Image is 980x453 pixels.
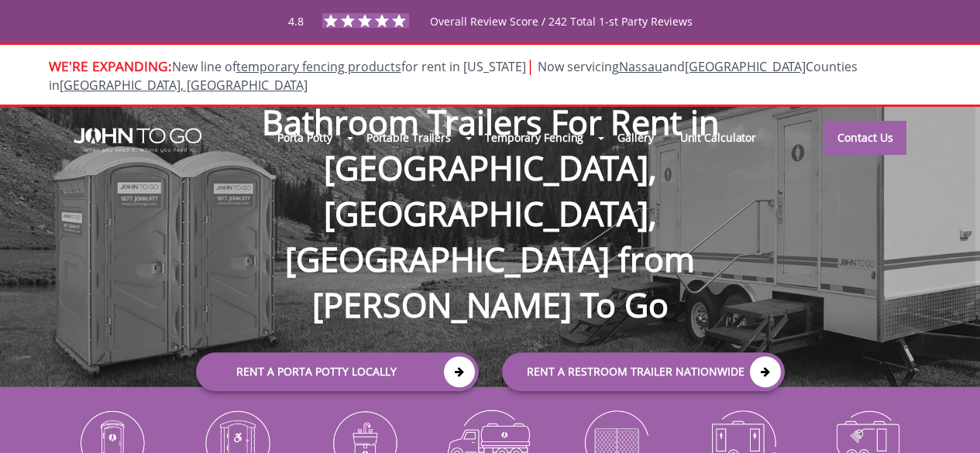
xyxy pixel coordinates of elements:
[74,128,201,153] img: JOHN to go
[502,353,785,392] a: rent a RESTROOM TRAILER Nationwide
[667,121,770,154] a: Unit Calculator
[60,77,308,94] a: [GEOGRAPHIC_DATA], [GEOGRAPHIC_DATA]
[181,50,800,328] h1: Bathroom Trailers For Rent in [GEOGRAPHIC_DATA], [GEOGRAPHIC_DATA], [GEOGRAPHIC_DATA] from [PERSO...
[196,353,479,392] a: Rent a Porta Potty Locally
[824,121,906,155] a: Contact Us
[604,121,666,154] a: Gallery
[472,121,597,154] a: Temporary Fencing
[49,57,172,75] span: WE'RE EXPANDING:
[918,391,980,453] button: Live Chat
[288,14,304,29] span: 4.8
[430,14,693,60] span: Overall Review Score / 242 Total 1-st Party Reviews
[264,121,346,154] a: Porta Potty
[353,121,464,154] a: Portable Trailers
